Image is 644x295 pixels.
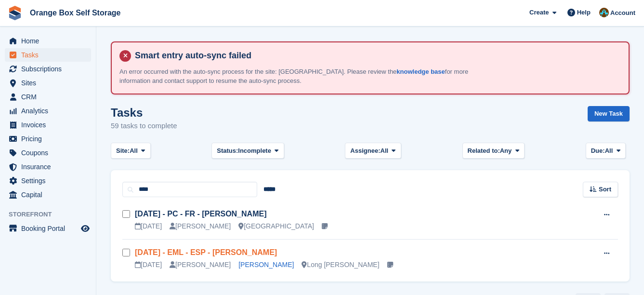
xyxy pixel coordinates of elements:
a: knowledge base [396,68,445,75]
a: menu [5,222,91,235]
span: Incomplete [238,146,271,156]
h1: Tasks [111,106,177,119]
a: menu [5,174,91,188]
span: Status: [217,146,238,156]
div: Long [PERSON_NAME] [302,260,379,270]
span: Home [21,34,79,48]
span: Related to: [468,146,500,156]
a: [DATE] - EML - ESP - [PERSON_NAME] [135,248,277,256]
div: [DATE] [135,221,162,231]
a: menu [5,160,91,174]
a: [DATE] - PC - FR - [PERSON_NAME] [135,210,266,218]
span: Coupons [21,146,79,160]
div: [PERSON_NAME] [170,221,231,231]
span: Booking Portal [21,222,79,235]
a: menu [5,104,91,118]
button: Status: Incomplete [211,143,284,159]
a: menu [5,34,91,48]
a: New Task [588,106,630,122]
p: An error occurred with the auto-sync process for the site: [GEOGRAPHIC_DATA]. Please review the f... [119,67,481,86]
span: Account [610,8,635,18]
span: Settings [21,174,79,188]
a: menu [5,76,91,90]
span: Create [529,8,549,17]
h4: Smart entry auto-sync failed [131,50,621,61]
span: Insurance [21,160,79,174]
span: Sites [21,76,79,90]
span: Due: [591,146,605,156]
a: [PERSON_NAME] [238,261,294,268]
a: menu [5,188,91,201]
span: Invoices [21,118,79,132]
button: Due: All [586,143,626,159]
span: Assignee: [350,146,380,156]
a: menu [5,118,91,132]
span: Help [577,8,591,17]
span: Subscriptions [21,62,79,76]
span: Sort [599,185,611,194]
button: Related to: Any [462,143,525,159]
img: stora-icon-8386f47178a22dfd0bd8f6a31ec36ba5ce8667c1dd55bd0f319d3a0aa187defe.svg [8,6,22,20]
span: Capital [21,188,79,201]
span: CRM [21,90,79,104]
div: [GEOGRAPHIC_DATA] [238,221,314,231]
a: menu [5,90,91,104]
span: All [130,146,138,156]
span: Tasks [21,48,79,62]
button: Site: All [111,143,151,159]
span: Any [500,146,512,156]
div: [PERSON_NAME] [170,260,231,270]
a: Preview store [79,223,91,234]
span: All [381,146,389,156]
span: Site: [116,146,130,156]
a: menu [5,48,91,62]
span: All [605,146,613,156]
a: menu [5,62,91,76]
span: Pricing [21,132,79,146]
a: menu [5,132,91,146]
span: Analytics [21,104,79,118]
p: 59 tasks to complete [111,121,177,132]
span: Storefront [9,210,96,219]
button: Assignee: All [345,143,401,159]
a: Orange Box Self Storage [26,5,125,21]
img: Mike [599,8,609,17]
div: [DATE] [135,260,162,270]
a: menu [5,146,91,160]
